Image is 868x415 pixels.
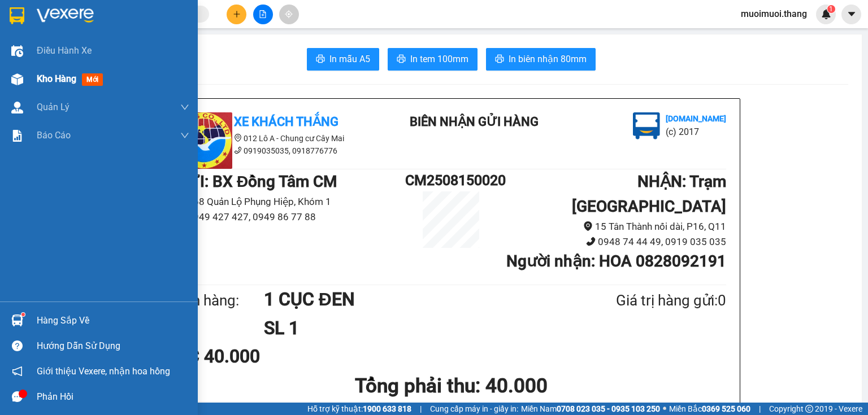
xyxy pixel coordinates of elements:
strong: 1900 633 818 [363,404,411,413]
span: environment [234,134,242,142]
span: printer [495,54,504,65]
span: Giới thiệu Vexere, nhận hoa hồng [37,364,170,378]
div: 40.000 [72,73,189,89]
li: 0919035035, 0918776776 [176,145,379,157]
sup: 1 [21,313,25,316]
h1: Tổng phải thu: 40.000 [176,370,726,401]
span: Báo cáo [37,128,71,142]
div: Tên hàng: [176,289,264,312]
b: BIÊN NHẬN GỬI HÀNG [410,115,539,129]
span: Miền Nam [521,403,660,415]
img: logo-vxr [10,7,24,24]
sup: 1 [827,5,835,13]
span: | [759,403,761,415]
img: logo.jpg [176,112,232,169]
div: Giá trị hàng gửi: 0 [561,289,726,312]
li: 15 Tân Thành nối dài, P16, Q11 [497,219,726,234]
img: icon-new-feature [821,9,831,19]
span: caret-down [847,9,857,19]
span: Cung cấp máy in - giấy in: [430,403,518,415]
li: (c) 2017 [666,125,726,139]
span: file-add [259,10,267,18]
span: CC : [72,76,88,88]
li: 0948 74 44 49, 0919 035 035 [497,234,726,250]
span: Kho hàng [37,73,76,84]
img: warehouse-icon [11,45,23,57]
button: printerIn tem 100mm [388,48,478,71]
div: Phản hồi [37,388,189,405]
span: phone [234,146,242,154]
b: Người nhận : HOA 0828092191 [506,252,726,270]
li: 0949 427 427, 0949 86 77 88 [176,209,405,225]
span: notification [12,366,23,377]
h1: CM2508150020 [405,169,497,191]
div: Trạm [GEOGRAPHIC_DATA] [73,10,188,37]
span: | [420,403,422,415]
span: ⚪️ [663,407,666,411]
b: [DOMAIN_NAME] [666,114,726,123]
button: printerIn mẫu A5 [307,48,379,71]
li: 168 Quản Lộ Phụng Hiệp, Khóm 1 [176,194,405,209]
b: GỬI : BX Đồng Tâm CM [176,172,337,191]
strong: 0708 023 035 - 0935 103 250 [557,404,660,413]
span: phone [586,237,596,246]
span: environment [583,221,593,231]
span: muoimuoi.thang [732,7,816,21]
button: caret-down [841,5,861,24]
span: Điều hành xe [37,43,92,58]
button: file-add [253,5,273,24]
span: message [12,391,23,402]
b: Xe Khách THẮNG [234,115,338,129]
div: CC 40.000 [176,342,357,370]
img: warehouse-icon [11,73,23,85]
button: printerIn biên nhận 80mm [486,48,596,71]
h1: 1 CỤC ĐEN [264,285,561,313]
span: Hỗ trợ kỹ thuật: [307,403,411,415]
img: logo.jpg [633,112,660,139]
span: Quản Lý [37,100,70,114]
div: 0828092191 [73,50,188,66]
h1: SL 1 [264,314,561,342]
div: Hướng dẫn sử dụng [37,338,189,355]
span: 1 [829,5,833,13]
span: Nhận: [73,11,101,23]
span: plus [233,10,241,18]
img: warehouse-icon [11,314,23,326]
li: 012 Lô A - Chung cư Cây Mai [176,132,379,145]
span: In mẫu A5 [329,52,370,66]
span: copyright [805,405,813,413]
span: In biên nhận 80mm [509,52,587,66]
span: down [180,103,189,112]
span: printer [316,54,325,65]
span: Miền Bắc [669,403,750,415]
button: plus [227,5,246,24]
strong: 0369 525 060 [702,404,750,413]
span: printer [397,54,406,65]
span: aim [285,10,293,18]
span: down [180,131,189,140]
span: mới [82,73,103,86]
b: NHẬN : Trạm [GEOGRAPHIC_DATA] [572,172,726,216]
img: solution-icon [11,130,23,142]
span: question-circle [12,340,23,351]
div: HOA [73,37,188,50]
div: Hàng sắp về [37,312,189,329]
div: BX Đồng Tâm CM [10,10,66,50]
img: warehouse-icon [11,102,23,113]
span: In tem 100mm [410,52,468,66]
button: aim [279,5,299,24]
span: Gửi: [10,11,27,23]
